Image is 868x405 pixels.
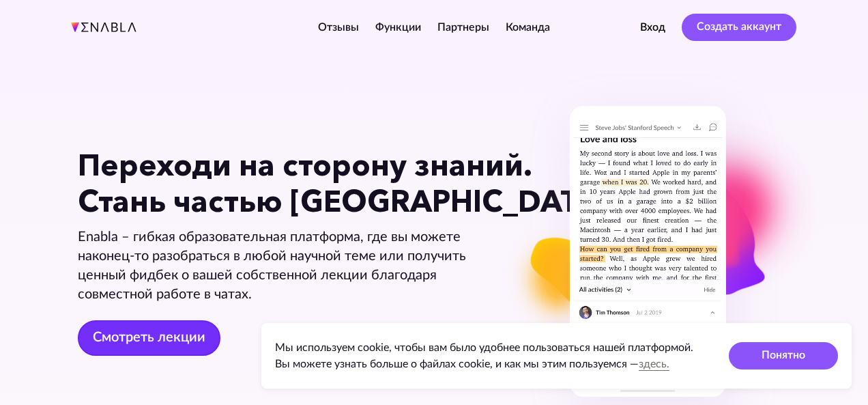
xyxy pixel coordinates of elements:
[318,22,359,33] a: Отзывы
[275,342,693,369] span: Мы используем cookie, чтобы вам было удобнее пользоваться нашей платформой. Вы можете узнать боль...
[682,14,796,41] button: Создать аккаунт
[437,22,489,33] a: Партнеры
[375,22,421,33] a: Функции
[78,320,220,356] a: Смотреть лекции
[78,147,485,219] h1: Переходи на сторону знаний. Стань частью [GEOGRAPHIC_DATA].
[729,342,838,369] button: Понятно
[78,227,485,304] div: Enabla – гибкая образовательная платформа, где вы можете наконец-то разобраться в любой научной т...
[506,22,550,33] a: Команда
[639,359,669,369] a: здесь.
[640,20,665,35] button: Вход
